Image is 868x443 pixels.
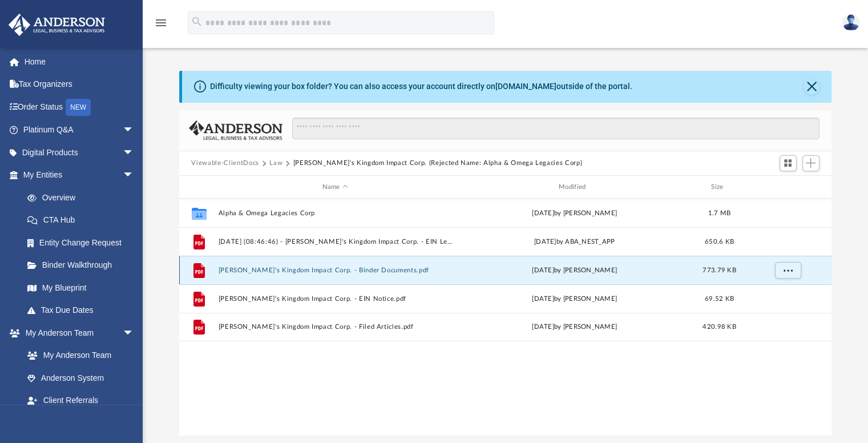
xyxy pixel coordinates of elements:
button: [PERSON_NAME]'s Kingdom Impact Corp. - EIN Notice.pdf [218,295,452,303]
button: Alpha & Omega Legacies Corp [218,210,452,217]
div: [DATE] by [PERSON_NAME] [457,265,691,276]
div: [DATE] by ABA_NEST_APP [457,237,691,247]
a: Platinum Q&Aarrow_drop_down [8,119,151,142]
button: [PERSON_NAME]'s Kingdom Impact Corp. - Filed Articles.pdf [218,324,452,331]
span: 650.6 KB [704,239,733,245]
a: Overview [16,186,151,209]
span: 420.98 KB [703,324,736,331]
div: grid [179,199,832,435]
a: Digital Productsarrow_drop_down [8,141,151,164]
div: Modified [457,182,692,192]
a: My Blueprint [16,276,146,299]
button: [PERSON_NAME]'s Kingdom Impact Corp. - Binder Documents.pdf [218,267,452,274]
img: Anderson Advisors Platinum Portal [5,14,108,36]
a: Entity Change Request [16,231,151,254]
div: id [747,182,827,192]
img: User Pic [842,14,859,31]
span: arrow_drop_down [123,321,146,345]
div: NEW [66,99,91,116]
span: arrow_drop_down [123,141,146,164]
a: Binder Walkthrough [16,254,151,277]
button: Close [804,79,819,95]
span: arrow_drop_down [123,164,146,187]
a: CTA Hub [16,209,151,232]
a: Client Referrals [16,389,146,412]
a: Tax Organizers [8,73,151,96]
a: Anderson System [16,367,146,389]
a: My Anderson Team [16,344,140,367]
button: Viewable-ClientDocs [191,158,259,168]
div: [DATE] by [PERSON_NAME] [457,294,691,304]
div: [DATE] by [PERSON_NAME] [457,323,691,333]
a: menu [154,22,168,30]
span: arrow_drop_down [123,119,146,142]
button: Law [269,158,282,168]
i: menu [154,16,168,30]
span: 1.7 MB [708,210,730,216]
button: [DATE] (08:46:46) - [PERSON_NAME]'s Kingdom Impact Corp. - EIN Letter from IRS.pdf [218,238,452,245]
div: id [184,182,212,192]
i: search [191,15,203,28]
div: Name [217,182,452,192]
button: More options [774,262,801,279]
div: [DATE] by [PERSON_NAME] [457,208,691,219]
button: [PERSON_NAME]'s Kingdom Impact Corp. (Rejected Name: Alpha & Omega Legacies Corp) [293,158,582,168]
a: My Anderson Teamarrow_drop_down [8,321,146,344]
span: 773.79 KB [703,267,736,273]
button: Add [802,155,819,171]
div: Size [696,182,742,192]
button: Switch to Grid View [780,155,797,171]
a: [DOMAIN_NAME] [495,82,556,91]
input: Search files and folders [292,118,819,139]
a: Home [8,50,151,73]
div: Difficulty viewing your box folder? You can also access your account directly on outside of the p... [210,80,632,92]
a: My Entitiesarrow_drop_down [8,164,151,187]
a: Order StatusNEW [8,95,151,119]
a: Tax Due Dates [16,299,151,322]
span: 69.52 KB [704,296,733,302]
